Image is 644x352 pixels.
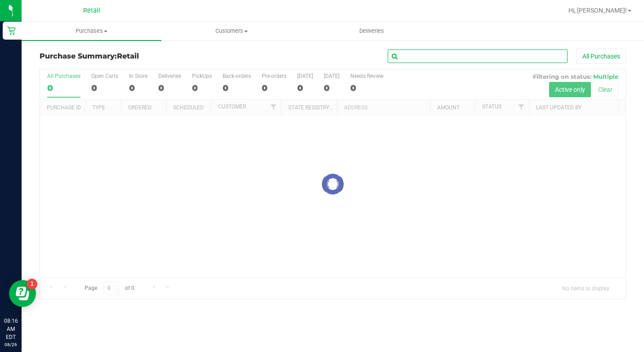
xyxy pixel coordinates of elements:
[4,317,18,341] p: 08:16 AM EDT
[7,26,16,35] inline-svg: Retail
[162,27,301,35] span: Customers
[9,280,36,307] iframe: Resource center
[22,22,161,41] a: Purchases
[388,50,568,63] input: Search Purchase ID, Original ID, State Registry ID or Customer Name...
[27,279,37,289] iframe: Resource center unread badge
[117,52,139,60] span: Retail
[568,7,627,14] span: Hi, [PERSON_NAME]!
[22,27,161,35] span: Purchases
[347,27,396,35] span: Deliveries
[302,22,442,41] a: Deliveries
[161,22,301,41] a: Customers
[40,52,235,60] h3: Purchase Summary:
[83,7,100,14] span: Retail
[577,49,626,64] button: All Purchases
[4,341,18,348] p: 08/26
